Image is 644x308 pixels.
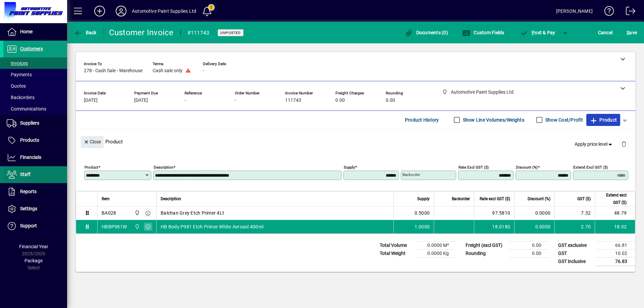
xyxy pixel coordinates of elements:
td: Total Weight [376,249,417,257]
a: Payments [3,69,67,80]
a: Suppliers [3,115,67,132]
td: Rounding [462,249,509,257]
td: 66.81 [595,241,635,249]
a: Backorders [3,92,67,103]
span: Backorders [7,95,35,100]
span: Unposted [220,31,241,35]
span: - [235,98,236,103]
span: 0.00 [386,98,395,103]
span: Supply [417,195,430,203]
span: Customers [20,46,43,51]
span: Support [20,223,37,228]
span: 278 - Cash Sale - Warehouse [84,68,143,74]
span: Payments [7,72,32,77]
a: Staff [3,166,67,183]
app-page-header-button: Delete [616,141,632,147]
span: 0.00 [335,98,345,103]
span: Backorder [452,195,470,203]
td: 48.79 [595,207,635,220]
button: Delete [616,136,632,152]
span: Package [24,258,43,263]
a: Knowledge Base [599,1,614,23]
span: Discount (%) [528,195,550,203]
td: 10.02 [595,249,635,257]
a: Support [3,218,67,234]
td: 0.0000 [514,220,554,233]
span: Close [84,136,101,147]
td: 7.32 [554,207,595,220]
div: Customer Invoice [109,27,174,38]
button: Post & Pay [517,27,559,39]
span: Home [20,29,33,34]
div: 97.5810 [478,210,510,216]
label: Show Cost/Profit [544,117,583,123]
td: 2.70 [554,220,595,233]
mat-label: Product [85,165,98,169]
td: 0.00 [509,249,549,257]
span: P [532,30,535,35]
button: Profile [110,5,132,17]
span: 0.5000 [415,210,430,216]
td: 0.0000 [514,207,554,220]
span: HB Body P981 Etch Primer White Aerosol 400ml [161,223,263,230]
div: BA028 [102,210,116,216]
td: Freight (excl GST) [462,241,509,249]
mat-label: Description [154,165,173,169]
td: GST inclusive [555,257,595,266]
span: S [627,30,629,35]
td: GST exclusive [555,241,595,249]
span: Extend excl GST ($) [599,191,627,206]
button: Documents (0) [403,27,450,39]
span: Invoices [7,60,28,66]
button: Product History [402,114,442,126]
span: Reports [20,189,37,194]
a: Financials [3,149,67,166]
a: Logout [621,1,636,23]
span: Staff [20,172,31,177]
td: 0.00 [509,241,549,249]
span: - [184,98,186,103]
mat-label: Supply [344,165,355,169]
div: Product [76,129,635,154]
button: Add [89,5,110,17]
td: GST [555,249,595,257]
span: Settings [20,206,37,211]
a: Home [3,24,67,40]
span: Cancel [598,27,613,38]
span: - [203,68,204,74]
span: Item [102,195,110,203]
span: Automotive Paint Supplies Ltd [133,223,141,230]
div: HBBP981W [102,223,127,230]
a: Invoices [3,57,67,69]
span: Product [590,115,617,125]
app-page-header-button: Close [79,139,105,145]
a: Quotes [3,80,67,92]
div: 18.0180 [478,223,510,230]
span: Documents (0) [405,30,448,35]
span: Products [20,137,39,143]
span: 111743 [285,98,301,103]
span: GST ($) [577,195,591,203]
span: Rate excl GST ($) [480,195,510,203]
button: Product [586,114,620,126]
span: Back [74,30,97,35]
span: Financial Year [19,244,48,249]
td: Total Volume [376,241,417,249]
td: 76.83 [595,257,635,266]
button: Cancel [596,27,614,39]
button: Apply price level [572,138,616,150]
span: Cash sale only [153,68,182,74]
span: Description [161,195,181,203]
div: #111743 [187,28,210,38]
span: Communications [7,106,46,112]
span: Balchan Grey Etch Primer 4Lt [161,210,224,216]
a: Settings [3,201,67,217]
button: Back [72,27,98,39]
span: [DATE] [134,98,148,103]
span: ave [627,27,637,38]
mat-label: Extend excl GST ($) [573,165,608,169]
button: Custom Fields [461,27,506,39]
span: Suppliers [20,120,39,126]
a: Communications [3,103,67,115]
a: Reports [3,183,67,200]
